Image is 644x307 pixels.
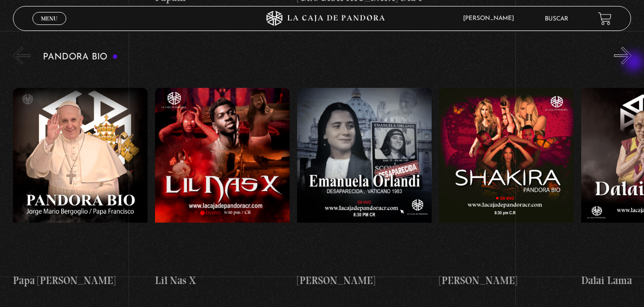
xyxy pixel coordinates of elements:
span: [PERSON_NAME] [458,15,524,21]
a: Papa [PERSON_NAME] [13,72,148,304]
a: Lil Nas X [155,72,290,304]
span: Cerrar [37,24,61,31]
span: Menu [41,15,57,21]
h3: Pandora Bio [43,52,118,62]
h4: [PERSON_NAME] [297,273,432,289]
h4: Papa [PERSON_NAME] [13,273,148,289]
button: Next [614,47,632,64]
h4: Lil Nas X [155,273,290,289]
a: [PERSON_NAME] [439,72,574,304]
a: Buscar [545,16,568,22]
button: Previous [13,47,30,64]
h4: [PERSON_NAME] [439,273,574,289]
a: View your shopping cart [598,12,612,25]
a: [PERSON_NAME] [297,72,432,304]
